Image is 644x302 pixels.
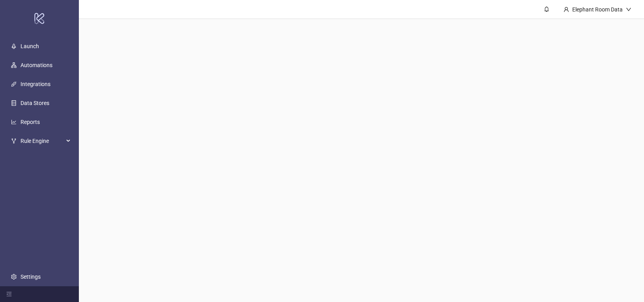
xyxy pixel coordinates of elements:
[544,6,549,12] span: bell
[564,7,569,12] span: user
[11,138,17,144] span: fork
[21,43,39,49] a: Launch
[21,274,41,280] a: Settings
[569,5,626,14] div: Elephant Room Data
[21,119,40,125] a: Reports
[21,133,64,149] span: Rule Engine
[626,7,631,12] span: down
[21,100,49,106] a: Data Stores
[21,62,52,68] a: Automations
[21,81,50,87] a: Integrations
[6,291,12,297] span: menu-fold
